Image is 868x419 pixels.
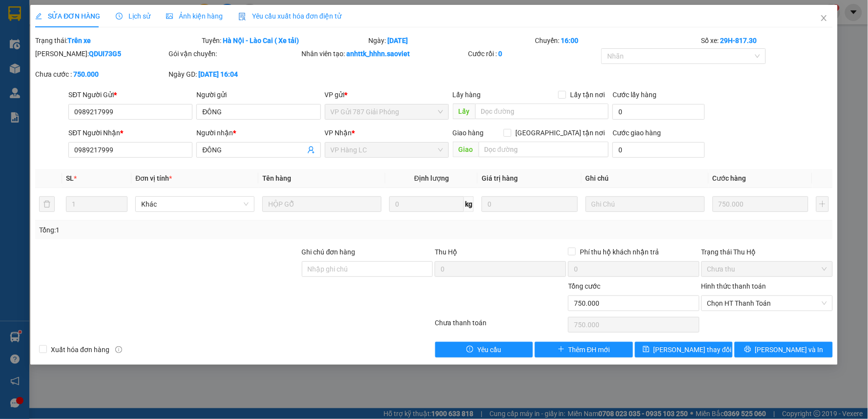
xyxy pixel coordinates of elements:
[701,247,833,257] div: Trạng thái Thu Hộ
[700,35,834,46] div: Số xe:
[262,174,291,182] span: Tên hàng
[720,37,757,44] b: 29H-817.30
[561,37,578,44] b: 16:00
[582,169,709,188] th: Ghi chú
[223,37,299,44] b: Hà Nội - Lào Cai ( Xe tải)
[67,37,91,44] b: Trên xe
[347,50,410,58] b: anhttk_hhhn.saoviet
[707,262,827,276] span: Chưa thu
[810,5,838,32] button: Close
[196,89,320,100] div: Người gửi
[499,50,503,58] b: 0
[66,174,74,182] span: SL
[477,344,501,355] span: Yêu cầu
[169,48,300,59] div: Gói vận chuyển:
[331,143,443,157] span: VP Hàng LC
[387,37,408,44] b: [DATE]
[325,129,352,137] span: VP Nhận
[534,35,700,46] div: Chuyến:
[453,129,484,137] span: Giao hàng
[453,104,475,119] span: Lấy
[482,174,518,182] span: Giá trị hàng
[201,35,367,46] div: Tuyến:
[302,248,356,256] label: Ghi chú đơn hàng
[73,70,99,78] b: 750.000
[613,91,656,99] label: Cước lấy hàng
[707,296,827,311] span: Chọn HT Thanh Toán
[34,35,201,46] div: Trạng thái:
[511,127,609,138] span: [GEOGRAPHIC_DATA] tận nơi
[566,89,609,100] span: Lấy tận nơi
[468,48,600,59] div: Cước rồi :
[68,127,192,138] div: SĐT Người Nhận
[325,89,449,100] div: VP gửi
[35,48,167,59] div: [PERSON_NAME]:
[713,196,809,212] input: 0
[39,196,55,212] button: delete
[820,14,828,22] span: close
[643,346,650,354] span: save
[116,12,150,20] span: Lịch sử
[367,35,534,46] div: Ngày:
[613,129,661,137] label: Cước giao hàng
[482,196,578,212] input: 0
[302,261,433,277] input: Ghi chú đơn hàng
[166,13,173,20] span: picture
[307,146,315,154] span: user-add
[135,174,172,182] span: Đơn vị tính
[68,89,192,100] div: SĐT Người Gửi
[35,13,42,20] span: edit
[464,196,474,212] span: kg
[262,196,381,212] input: VD: Bàn, Ghế
[466,346,473,354] span: exclamation-circle
[435,342,533,357] button: exclamation-circleYêu cầu
[116,13,123,20] span: clock-circle
[115,346,122,353] span: info-circle
[47,344,113,355] span: Xuất hóa đơn hàng
[613,142,705,158] input: Cước giao hàng
[453,142,479,157] span: Giao
[35,12,100,20] span: SỬA ĐƠN HÀNG
[576,247,663,257] span: Phí thu hộ khách nhận trả
[744,346,751,354] span: printer
[479,142,609,157] input: Dọc đường
[568,282,600,290] span: Tổng cước
[755,344,824,355] span: [PERSON_NAME] và In
[535,342,633,357] button: plusThêm ĐH mới
[166,12,223,20] span: Ảnh kiện hàng
[196,127,320,138] div: Người nhận
[635,342,733,357] button: save[PERSON_NAME] thay đổi
[302,48,466,59] div: Nhân viên tạo:
[475,104,609,119] input: Dọc đường
[713,174,746,182] span: Cước hàng
[735,342,833,357] button: printer[PERSON_NAME] và In
[816,196,828,212] button: plus
[558,346,565,354] span: plus
[569,344,610,355] span: Thêm ĐH mới
[238,12,341,20] span: Yêu cầu xuất hóa đơn điện tử
[35,69,167,80] div: Chưa cước :
[238,13,246,21] img: icon
[414,174,449,182] span: Định lượng
[89,50,121,58] b: QDUI73G5
[586,196,705,212] input: Ghi Chú
[39,225,335,235] div: Tổng: 1
[701,282,766,290] label: Hình thức thanh toán
[435,248,457,256] span: Thu Hộ
[141,197,249,211] span: Khác
[434,317,567,335] div: Chưa thanh toán
[331,105,443,119] span: VP Gửi 787 Giải Phóng
[613,104,705,120] input: Cước lấy hàng
[453,91,481,99] span: Lấy hàng
[654,344,732,355] span: [PERSON_NAME] thay đổi
[169,69,300,80] div: Ngày GD:
[198,70,238,78] b: [DATE] 16:04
